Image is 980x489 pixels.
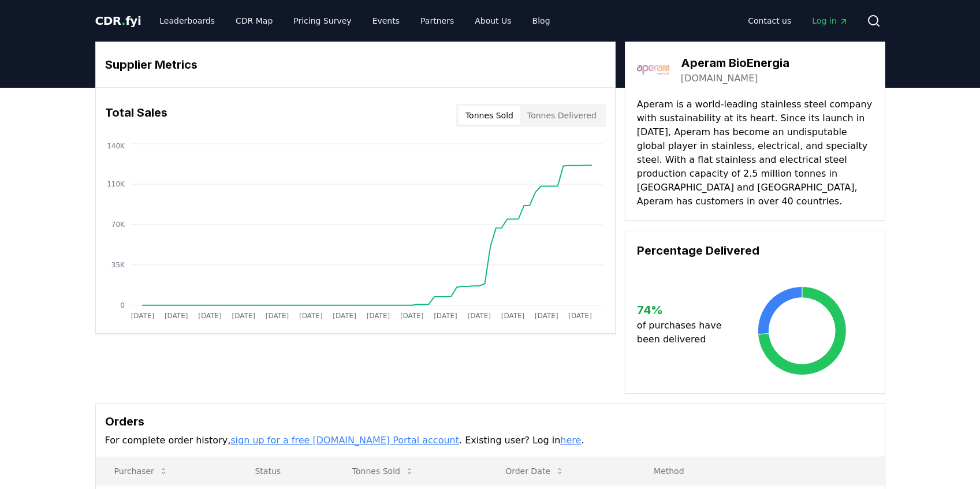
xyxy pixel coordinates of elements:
nav: Main [150,10,559,31]
span: Log in [812,15,848,27]
tspan: 140K [107,142,125,150]
a: CDR.fyi [95,13,141,29]
a: Log in [803,10,857,31]
a: Partners [411,10,463,31]
a: Contact us [739,10,800,31]
a: Blog [523,10,560,31]
p: Status [245,465,324,477]
tspan: 110K [107,180,125,188]
tspan: 35K [111,261,125,269]
nav: Main [739,10,857,31]
p: of purchases have been delivered [637,319,731,346]
h3: Percentage Delivered [637,242,873,259]
button: Tonnes Sold [459,106,520,125]
p: Method [644,465,875,477]
a: [DOMAIN_NAME] [681,72,758,85]
tspan: [DATE] [265,312,289,320]
tspan: [DATE] [198,312,222,320]
button: Purchaser [105,460,177,483]
h3: Total Sales [105,104,167,127]
tspan: [DATE] [131,312,154,320]
tspan: [DATE] [535,312,558,320]
h3: Supplier Metrics [105,56,606,73]
a: sign up for a free [DOMAIN_NAME] Portal account [230,435,459,446]
tspan: [DATE] [400,312,424,320]
tspan: [DATE] [467,312,491,320]
a: here [560,435,581,446]
span: . [121,14,125,28]
a: Leaderboards [150,10,224,31]
tspan: [DATE] [232,312,255,320]
tspan: [DATE] [434,312,457,320]
h3: 74 % [637,301,731,319]
a: Events [363,10,409,31]
tspan: [DATE] [164,312,188,320]
span: CDR fyi [95,14,141,28]
tspan: 70K [111,221,125,229]
tspan: [DATE] [299,312,323,320]
tspan: 0 [120,301,125,309]
h3: Orders [105,413,875,430]
button: Order Date [496,460,573,483]
tspan: [DATE] [501,312,525,320]
h3: Aperam BioEnergia [681,54,789,72]
button: Tonnes Sold [343,460,423,483]
tspan: [DATE] [333,312,356,320]
p: For complete order history, . Existing user? Log in . [105,434,875,447]
tspan: [DATE] [366,312,390,320]
button: Tonnes Delivered [520,106,603,125]
img: Aperam BioEnergia-logo [637,54,669,86]
a: Pricing Survey [284,10,360,31]
a: About Us [465,10,520,31]
p: Aperam is a world-leading stainless steel company with sustainability at its heart. Since its lau... [637,98,873,208]
a: CDR Map [226,10,282,31]
tspan: [DATE] [568,312,592,320]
